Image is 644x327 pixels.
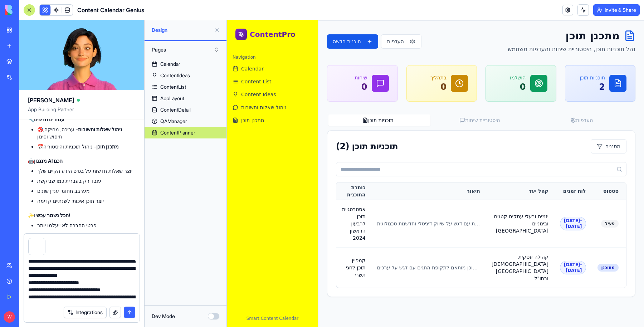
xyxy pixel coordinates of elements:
a: Content Ideas [3,69,88,80]
strong: עמודים חדשים [34,116,64,122]
a: ContentPlanner [145,127,226,138]
a: ContentList [145,81,226,93]
a: ContentIdeas [145,70,226,81]
h3: 🔧 [28,116,136,123]
a: מתכנן תוכן [3,94,88,106]
a: AppLayout [145,93,226,104]
td: קמפיין תוכן לחגי תשרי [109,227,145,268]
strong: מנגנון AI חכם [34,158,63,164]
p: 0 [128,61,140,73]
li: מערבב תחומי עניין שונים [37,187,136,195]
p: 2 [353,61,378,73]
div: ContentDetail [160,106,191,113]
td: יזמים ובעלי עסקים קטנים ובינוניים [GEOGRAPHIC_DATA] [259,180,327,227]
span: Content Ideas [14,71,49,78]
li: יוצר שאלות חדשות על בסיס הידע הקיים שלך [37,167,136,175]
strong: מתכנן תוכן [96,143,119,150]
span: ניהול שאלות ותשובות [14,84,60,91]
span: העדפות [349,97,366,104]
span: Calendar [14,45,37,52]
span: Design [152,26,211,34]
strong: ניהול שאלות ותשובות [78,126,122,132]
span: תוכניות תוכן [141,97,167,104]
li: עובד רק בעברית כמו שביקשת [37,177,136,185]
li: 📅 - ניהול תוכניות והיסטוריה [37,143,136,150]
a: Calendar [3,43,88,54]
td: אסטרטגיית תוכן לרבעון הראשון 2024 [109,180,145,227]
div: [DATE]-[DATE] [333,197,359,210]
img: logo [5,5,49,15]
th: קהל יעד [259,162,327,180]
button: Pages [148,44,223,55]
th: תאריך יצירה [397,162,426,180]
th: לוח זמנים [327,162,365,180]
h1: ContentPro [23,9,69,19]
span: תוכנית חדשה [106,18,134,25]
div: ContentIdeas [160,72,190,79]
th: תיאור [145,162,259,180]
button: מסננים [364,119,400,133]
p: תוכניות תוכן [353,54,378,61]
td: קהילה עסקית [DEMOGRAPHIC_DATA] [GEOGRAPHIC_DATA] ובחו"ל [259,227,327,268]
div: תוכנית מקיפה ליצירת תוכן איכותי ברשתות החברתיות עם דגש על שיווק דיגיטלי וחדשנות טכנולוגית [150,200,253,207]
span: Content Calendar Genius [77,6,144,14]
span: [PERSON_NAME] [28,96,74,104]
p: 0 [283,61,299,73]
div: תוכן מותאם לתקופת החגים עם דגש על ערכים [DEMOGRAPHIC_DATA] ומסרים חיוביים לקהילה העסקית [150,244,253,251]
a: QAManager [145,116,226,127]
button: העדפות [154,14,195,29]
a: Calendar [145,58,226,70]
div: AppLayout [160,95,184,102]
button: תוכנית חדשה [100,14,151,29]
span: היסטוריית שיחות [238,97,273,104]
span: העדפות [160,18,177,25]
h3: ✨ [28,212,136,219]
p: נהל תוכניות תוכן, היסטוריית שיחות והעדפות משתמש [281,25,409,34]
span: מתכנן תוכן [338,9,393,22]
li: כל השיחות נשמרות [37,232,136,239]
a: Content List [3,56,88,67]
td: [DATE] [397,227,426,268]
div: Navigation [3,31,88,43]
label: Dev Mode [152,313,175,320]
td: [DATE] [397,180,426,227]
p: הושלמו [283,54,299,61]
th: כותרת התוכנית [109,162,145,180]
strong: הכל נשמר עכשיו! [34,212,70,218]
span: App Building Partner [28,106,136,119]
div: תוכניות תוכן ( 2 ) [109,122,171,131]
button: Integrations [64,307,107,318]
a: ContentDetail [145,104,226,116]
div: Smart Content Calendar [6,296,86,301]
div: [DATE]-[DATE] [333,241,359,254]
span: מתכנן תוכן [14,97,37,104]
button: Invite & Share [593,4,640,16]
p: בתהליך [204,54,220,61]
span: מסננים [379,123,394,130]
th: סטטוס [365,162,397,180]
li: פרטי החברה לא ייעלמו יותר [37,222,136,229]
li: 🎯 - עריכה, מחיקה, חיפוש וסינון [37,126,136,140]
a: ניהול שאלות ותשובות [3,82,88,93]
div: פעיל [374,200,392,208]
h3: 🤖 [28,157,136,165]
span: Content List [14,58,45,65]
div: Calendar [160,60,180,68]
div: ContentList [160,83,186,91]
li: יוצר תוכן איכותי לשנתיים קדימה [37,197,136,205]
div: מתוכנן [371,244,392,252]
div: QAManager [160,118,187,125]
div: ContentPlanner [160,129,195,136]
span: W [4,311,15,323]
p: 0 [204,61,220,73]
p: שיחות [128,54,140,61]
